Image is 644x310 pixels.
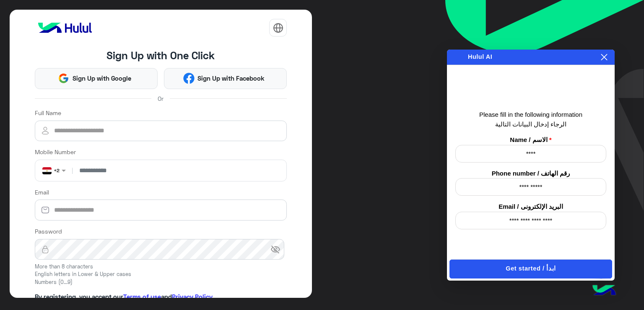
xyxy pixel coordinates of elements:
img: lock [35,245,56,254]
a: Terms of use [123,293,161,300]
h4: Sign Up with One Click [35,49,287,61]
small: English letters in Lower & Upper cases [35,271,287,278]
span: and [161,293,172,300]
span: By registering, you accept our [35,293,123,300]
label: Email / البريد الإلكترونى [455,202,606,212]
span: Or [158,94,164,103]
label: Email [35,188,49,197]
img: tab [273,23,283,33]
span: Hulul AI [468,53,492,60]
img: Facebook [183,73,195,84]
small: Numbers (0...9) [35,278,287,286]
a: Privacy Policy [172,293,213,300]
span: visibility_off [270,244,280,255]
button: Sign Up with Facebook [164,68,287,89]
img: email [35,206,56,214]
label: Full Name [35,108,61,117]
label: Password [35,227,62,236]
p: Please fill in the following information [455,110,606,120]
label: Phone number / رقم الهاتف [455,169,606,179]
p: الرجاء إدخال البيانات التالية [455,120,606,129]
b: +2 [54,167,60,173]
img: logo [35,19,95,36]
img: Google [58,73,69,84]
label: Mobile Number [35,147,76,156]
button: Get started / ابدأ [449,260,612,278]
span: Sign Up with Facebook [195,74,268,83]
button: Sign Up with Google [35,68,158,89]
span: | [70,166,75,175]
img: hulul-logo.png [589,276,619,306]
span: Get started / ابدأ [506,264,556,273]
button: Close [600,53,608,62]
label: Name / الاسم [455,135,606,145]
img: user [35,126,56,136]
span: Sign Up with Google [69,74,134,83]
small: More than 8 characters [35,263,287,271]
